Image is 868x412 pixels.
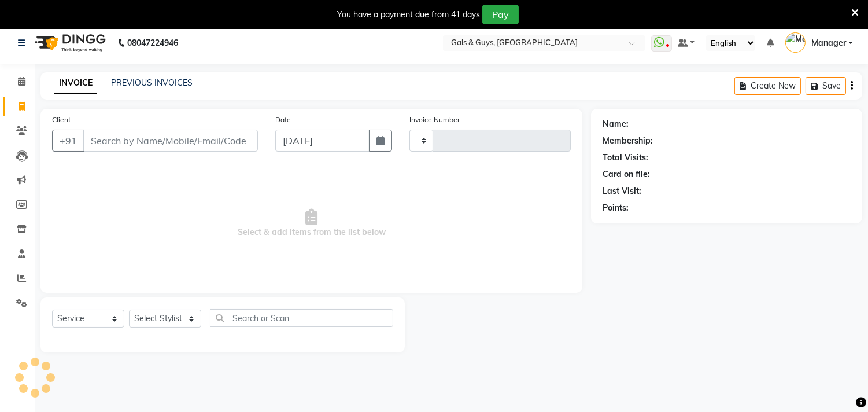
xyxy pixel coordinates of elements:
[29,27,109,59] img: logo
[210,309,393,327] input: Search or Scan
[603,168,650,181] div: Card on file:
[603,118,629,130] div: Name:
[806,77,846,95] button: Save
[111,78,193,88] a: PREVIOUS INVOICES
[482,5,519,24] button: Pay
[734,77,801,95] button: Create New
[52,130,84,152] button: +91
[54,73,97,94] a: INVOICE
[603,152,648,164] div: Total Visits:
[603,202,629,214] div: Points:
[603,185,641,197] div: Last Visit:
[785,32,806,53] img: Manager
[52,165,571,281] span: Select & add items from the list below
[127,27,178,59] b: 08047224946
[603,135,653,147] div: Membership:
[337,9,480,21] div: You have a payment due from 41 days
[83,130,258,152] input: Search by Name/Mobile/Email/Code
[409,115,460,125] label: Invoice Number
[811,37,846,49] span: Manager
[52,115,71,125] label: Client
[275,115,291,125] label: Date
